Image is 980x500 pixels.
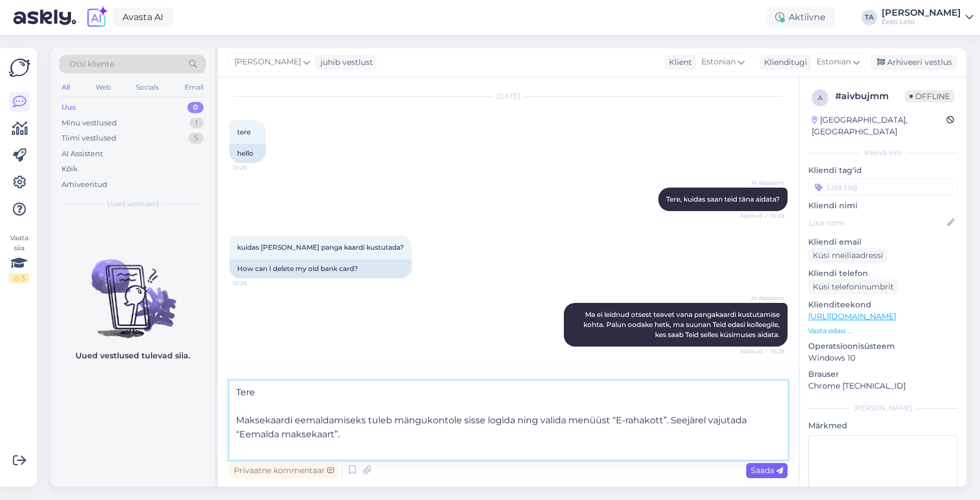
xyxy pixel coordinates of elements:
div: Uus [62,102,76,113]
div: All [59,80,72,95]
span: Nähtud ✓ 10:28 [741,212,784,220]
div: [GEOGRAPHIC_DATA], [GEOGRAPHIC_DATA] [812,114,946,138]
p: Windows 10 [808,352,958,364]
span: tere [237,128,251,136]
div: Minu vestlused [62,118,117,129]
div: Kliendi info [808,148,958,158]
img: No chats [50,239,215,340]
div: How can I delete my old bank card? [229,259,412,278]
div: [PERSON_NAME] [808,403,958,413]
textarea: Tere Maksekaardi eemaldamiseks tuleb mängukontole sisse logida ning valida menüüst “E-rahakott”. ... [229,381,788,460]
div: Eesti Loto [882,17,961,26]
span: Nähtud ✓ 10:28 [741,347,784,356]
span: Uued vestlused [107,199,159,209]
span: 10:28 [233,279,275,287]
p: Klienditeekond [808,299,958,311]
p: Operatsioonisüsteem [808,340,958,352]
span: Offline [905,90,954,102]
p: Uued vestlused tulevad siia. [76,350,190,362]
p: Kliendi tag'id [808,165,958,176]
span: a [818,94,823,102]
p: Kliendi nimi [808,200,958,212]
div: AI Assistent [62,148,103,160]
p: Kliendi email [808,236,958,248]
div: Kõik [62,163,78,175]
p: Märkmed [808,420,958,432]
span: Estonian [817,56,851,68]
p: Vaata edasi ... [808,326,958,336]
div: Küsi telefoninumbrit [808,279,898,295]
div: # aivbujmm [835,90,905,103]
div: Socials [134,80,161,95]
div: Klienditugi [760,57,807,68]
a: Avasta AI [113,8,173,27]
div: Web [93,80,113,95]
div: juhib vestlust [316,57,373,68]
div: 2 / 3 [9,273,29,283]
div: Klient [665,57,692,68]
img: Askly Logo [9,57,30,78]
div: Aktiivne [766,7,835,27]
p: Kliendi telefon [808,268,958,279]
img: explore-ai [85,6,109,29]
span: AI Assistent [742,179,784,187]
div: hello [229,144,266,163]
div: Arhiveeritud [62,179,107,190]
div: Email [182,80,206,95]
input: Lisa nimi [809,217,945,229]
span: Tere, kuidas saan teid täna aidata? [666,195,780,203]
span: Ma ei leidnud otsest teavet vana pangakaardi kustutamise kohta. Palun oodake hetk, ma suunan Teid... [583,310,781,339]
div: 0 [187,102,204,113]
span: Saada [751,465,783,475]
div: Privaatne kommentaar [229,463,338,478]
div: 5 [189,133,204,144]
span: kuidas [PERSON_NAME] panga kaardi kustutada? [237,243,404,251]
input: Lisa tag [808,179,958,195]
span: Estonian [701,56,736,68]
p: Brauser [808,368,958,380]
p: Chrome [TECHNICAL_ID] [808,380,958,392]
div: [DATE] [229,91,788,101]
div: 1 [190,118,204,129]
div: Küsi meiliaadressi [808,248,888,263]
div: Vaata siia [9,233,29,283]
span: 10:28 [233,163,275,172]
span: Otsi kliente [69,58,114,70]
div: TA [861,10,877,25]
a: [URL][DOMAIN_NAME] [808,311,896,321]
span: [PERSON_NAME] [234,56,301,68]
div: [PERSON_NAME] [882,8,961,17]
span: AI Assistent [742,294,784,302]
div: Arhiveeri vestlus [870,55,957,70]
div: Tiimi vestlused [62,133,116,144]
a: [PERSON_NAME]Eesti Loto [882,8,973,26]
